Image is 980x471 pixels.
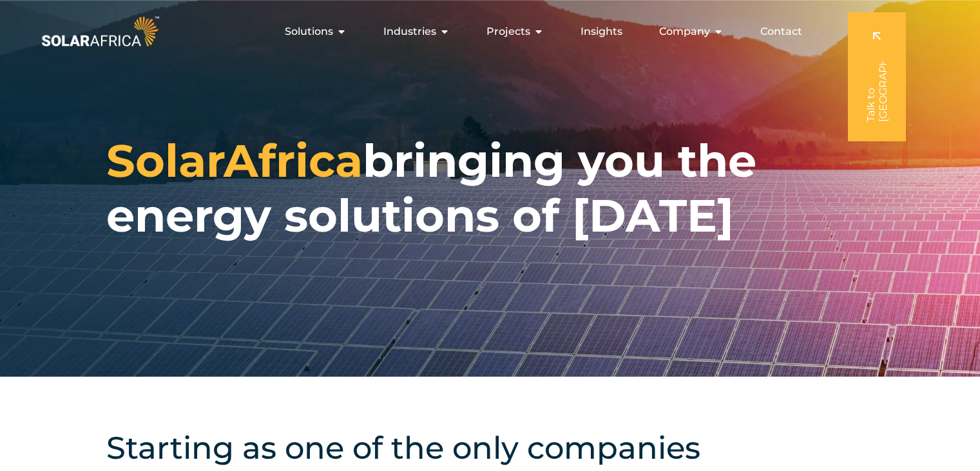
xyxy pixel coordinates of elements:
[106,134,874,243] h1: bringing you the energy solutions of [DATE]
[659,24,710,39] span: Company
[581,24,622,39] a: Insights
[106,133,363,188] span: SolarAfrica
[162,19,812,45] div: Menu Toggle
[760,24,802,39] a: Contact
[383,24,436,39] span: Industries
[285,24,333,39] span: Solutions
[162,19,812,45] nav: Menu
[486,24,530,39] span: Projects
